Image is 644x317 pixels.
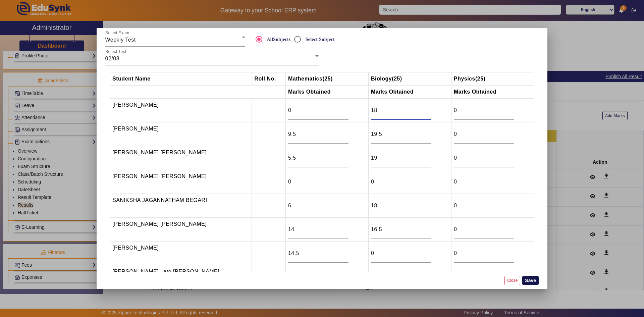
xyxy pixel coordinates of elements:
[288,202,348,210] input: Marks Obtained
[454,178,514,186] input: Marks Obtained
[288,106,348,114] input: Marks Obtained
[110,218,252,242] td: [PERSON_NAME] [PERSON_NAME]
[371,249,431,257] input: Marks Obtained
[105,56,120,61] span: 02/08
[371,106,431,114] input: Marks Obtained
[110,242,252,265] td: [PERSON_NAME]
[371,202,431,210] input: Marks Obtained
[110,72,252,86] th: Student Name
[110,170,252,194] td: [PERSON_NAME] [PERSON_NAME]
[105,37,136,43] span: Weekly Test
[110,265,252,289] td: [PERSON_NAME] Late [PERSON_NAME]
[105,50,126,54] mat-label: Select Test
[451,72,534,86] th: Physics (25)
[288,225,348,233] input: Marks Obtained
[504,276,520,285] button: Close
[110,99,252,122] td: [PERSON_NAME]
[371,154,431,162] input: Marks Obtained
[288,130,348,138] input: Marks Obtained
[252,72,286,86] th: Roll No.
[454,249,514,257] input: Marks Obtained
[368,72,451,86] th: Biology (25)
[522,276,539,285] button: Save
[288,178,348,186] input: Marks Obtained
[105,31,129,35] mat-label: Select Exam
[110,146,252,170] td: [PERSON_NAME] [PERSON_NAME]
[285,86,368,99] th: Marks Obtained
[371,178,431,186] input: Marks Obtained
[454,202,514,210] input: Marks Obtained
[288,154,348,162] input: Marks Obtained
[110,194,252,218] td: SANIKSHA JAGANNATHAM BEGARI
[288,249,348,257] input: Marks Obtained
[371,130,431,138] input: Marks Obtained
[285,72,368,86] th: Mathematics (25)
[454,106,514,114] input: Marks Obtained
[110,122,252,146] td: [PERSON_NAME]
[454,154,514,162] input: Marks Obtained
[454,225,514,233] input: Marks Obtained
[266,37,291,42] label: AllSubjects
[371,225,431,233] input: Marks Obtained
[368,86,451,99] th: Marks Obtained
[304,37,335,42] label: Select Subject
[454,130,514,138] input: Marks Obtained
[451,86,534,99] th: Marks Obtained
